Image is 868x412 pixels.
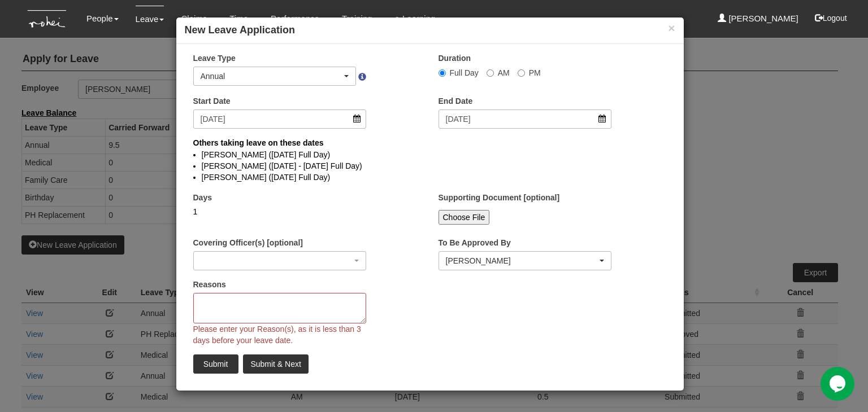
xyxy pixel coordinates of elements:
b: Others taking leave on these dates [193,138,324,147]
span: AM [498,68,510,77]
div: Annual [201,71,342,82]
label: Leave Type [193,52,236,64]
label: Start Date [193,95,231,107]
input: d/m/yyyy [193,109,367,129]
button: × [668,22,675,34]
label: To Be Approved By [439,237,511,248]
li: [PERSON_NAME] ([DATE] Full Day) [202,149,658,160]
label: Covering Officer(s) [optional] [193,237,303,248]
div: 1 [193,206,367,217]
span: Full Day [450,68,479,77]
li: [PERSON_NAME] ([DATE] Full Day) [202,172,658,183]
input: Choose File [439,210,490,225]
input: Submit & Next [243,354,308,374]
input: Submit [193,354,238,374]
span: PM [529,68,541,77]
button: Daniel Low [439,251,612,270]
span: Please enter your Reason(s), as it is less than 3 days before your leave date. [193,325,361,345]
li: [PERSON_NAME] ([DATE] - [DATE] Full Day) [202,160,658,172]
b: New Leave Application [185,24,295,36]
label: Duration [439,52,471,64]
label: End Date [439,95,473,107]
div: [PERSON_NAME] [446,255,598,266]
label: Supporting Document [optional] [439,192,560,203]
iframe: chat widget [821,367,857,401]
button: Annual [193,67,357,86]
label: Reasons [193,279,226,290]
input: d/m/yyyy [439,109,612,129]
label: Days [193,192,212,203]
